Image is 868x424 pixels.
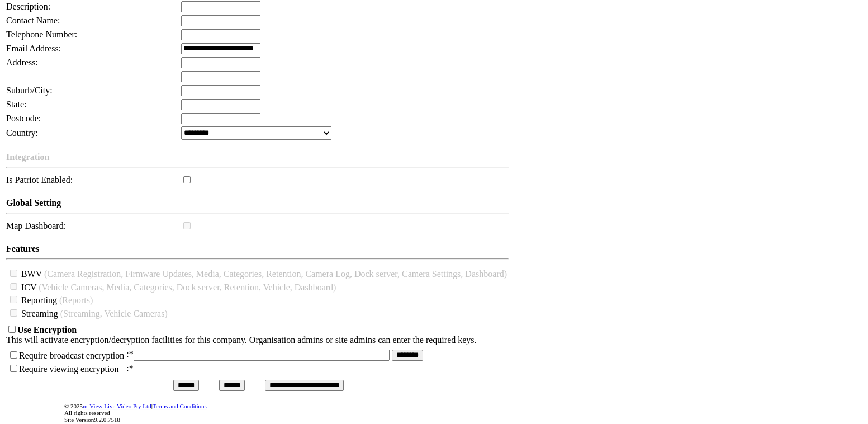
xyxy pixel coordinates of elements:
span: Postcode: [6,114,41,123]
label: Use Encryption [17,325,77,335]
div: © 2025 | All rights reserved [64,403,862,423]
span: Email Address: [6,44,61,53]
td: This will activate encryption/decryption facilities for this company. Organisation admins or site... [6,323,477,346]
a: Terms and Conditions [153,403,207,409]
span: Country: [6,128,38,138]
span: (Vehicle Cameras, Media, Categories, Dock server, Retention, Vehicle, Dashboard) [39,282,336,291]
a: m-View Live Video Pty Ltd [83,403,151,409]
span: 9.2.0.7518 [94,416,120,423]
span: Suburb/City: [6,86,53,95]
div: Site Version [64,416,862,423]
td: Is Patriot Enabled: [6,174,179,186]
span: BWV [21,269,42,279]
span: State: [6,100,26,109]
span: ICV [21,282,36,291]
span: (Camera Registration, Firmware Updates, Media, Categories, Retention, Camera Log, Dock server, Ca... [44,269,507,279]
span: Reporting [21,295,57,305]
span: Telephone Number: [6,30,77,39]
span: Features [6,244,39,253]
span: Description: [6,2,50,11]
span: Map Dashboard: [6,221,66,230]
span: Global Setting [6,198,61,208]
label: Require broadcast encryption [19,351,124,360]
span: Streaming [21,309,58,318]
span: Integration [6,152,49,162]
span: (Reports) [59,295,93,305]
span: Address: [6,58,38,67]
label: Require viewing encryption [19,364,119,374]
span: (Streaming, Vehicle Cameras) [60,309,168,318]
span: Contact Name: [6,16,60,25]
